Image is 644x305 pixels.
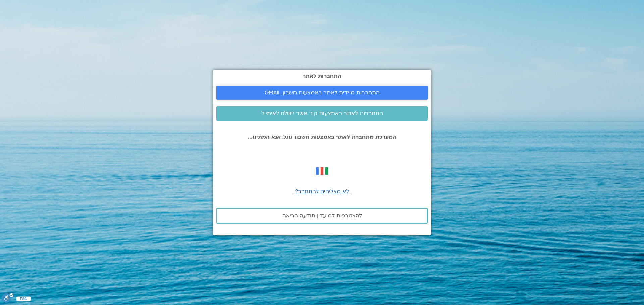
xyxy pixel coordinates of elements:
span: להצטרפות למועדון תודעה בריאה [282,213,362,219]
h2: התחברות לאתר [216,73,428,79]
a: התחברות לאתר באמצעות קוד אשר יישלח לאימייל [216,106,428,121]
span: התחברות מיידית לאתר באמצעות חשבון GMAIL [265,90,380,96]
a: התחברות מיידית לאתר באמצעות חשבון GMAIL [216,86,428,100]
a: להצטרפות למועדון תודעה בריאה [216,208,428,224]
a: לא מצליחים להתחבר? [295,188,349,195]
p: המערכת מתחברת לאתר באמצעות חשבון גוגל, אנא המתינו... [216,134,428,140]
span: התחברות לאתר באמצעות קוד אשר יישלח לאימייל [261,110,383,117]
